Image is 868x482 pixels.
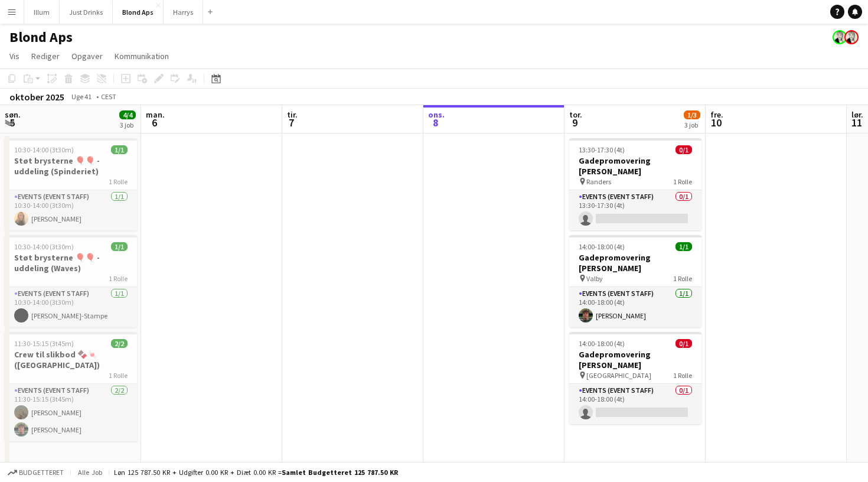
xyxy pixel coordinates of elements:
[676,339,692,348] span: 0/1
[109,274,128,283] span: 1 Rolle
[684,110,700,119] span: 1/3
[428,109,445,120] span: ons.
[844,30,859,44] app-user-avatar: Kersti Bøgebjerg
[579,339,625,348] span: 14:00-18:00 (4t)
[569,252,701,273] h3: Gadepromovering [PERSON_NAME]
[9,28,73,46] h1: Blond Aps
[60,1,113,24] button: Just Drinks
[5,109,21,120] span: søn.
[164,1,203,24] button: Harrys
[110,48,174,64] a: Kommunikation
[5,252,137,273] h3: Støt brysterne 🎈🎈 - uddeling (Waves)
[586,177,611,186] span: Randers
[579,145,625,154] span: 13:30-17:30 (4t)
[5,349,137,370] h3: Crew til slikbod 🍫🍬 ([GEOGRAPHIC_DATA])
[19,468,64,477] span: Budgetteret
[67,92,96,101] span: Uge 41
[710,109,723,120] span: fre.
[109,371,128,380] span: 1 Rolle
[14,145,74,154] span: 10:30-14:00 (3t30m)
[76,468,104,477] span: Alle job
[113,1,164,24] button: Blond Aps
[586,274,603,283] span: Valby
[851,109,863,120] span: lør.
[282,468,398,477] span: Samlet budgetteret 125 787.50 KR
[5,190,137,230] app-card-role: Events (Event Staff)1/110:30-14:00 (3t30m)[PERSON_NAME]
[115,51,169,61] span: Kommunikation
[101,92,116,101] div: CEST
[673,274,692,283] span: 1 Rolle
[5,155,137,177] h3: Støt brysterne 🎈🎈 - uddeling (Spinderiet)
[14,242,74,251] span: 10:30-14:00 (3t30m)
[5,235,137,327] app-job-card: 10:30-14:00 (3t30m)1/1Støt brysterne 🎈🎈 - uddeling (Waves)1 RolleEvents (Event Staff)1/110:30-14:...
[673,177,692,186] span: 1 Rolle
[111,242,128,251] span: 1/1
[71,51,103,61] span: Opgaver
[287,109,298,120] span: tir.
[586,371,651,380] span: [GEOGRAPHIC_DATA]
[27,48,64,64] a: Rediger
[569,190,701,230] app-card-role: Events (Event Staff)0/113:30-17:30 (4t)
[569,384,701,424] app-card-role: Events (Event Staff)0/114:00-18:00 (4t)
[569,109,582,120] span: tor.
[120,120,135,129] div: 3 job
[9,51,19,61] span: Vis
[67,48,107,64] a: Opgaver
[5,332,137,441] app-job-card: 11:30-15:15 (3t45m)2/2Crew til slikbod 🍫🍬 ([GEOGRAPHIC_DATA])1 RolleEvents (Event Staff)2/211:30-...
[119,110,136,119] span: 4/4
[569,155,701,177] h3: Gadepromovering [PERSON_NAME]
[31,51,60,61] span: Rediger
[146,109,165,120] span: man.
[569,332,701,424] app-job-card: 14:00-18:00 (4t)0/1Gadepromovering [PERSON_NAME] [GEOGRAPHIC_DATA]1 RolleEvents (Event Staff)0/11...
[6,466,66,479] button: Budgetteret
[833,30,847,44] app-user-avatar: Kersti Bøgebjerg
[9,91,64,103] div: oktober 2025
[850,116,863,129] span: 11
[24,1,60,24] button: Illum
[3,116,21,129] span: 5
[5,287,137,327] app-card-role: Events (Event Staff)1/110:30-14:00 (3t30m)[PERSON_NAME]-Stampe
[569,349,701,370] h3: Gadepromovering [PERSON_NAME]
[114,468,398,477] div: Løn 125 787.50 KR + Udgifter 0.00 KR + Diæt 0.00 KR =
[5,138,137,230] app-job-card: 10:30-14:00 (3t30m)1/1Støt brysterne 🎈🎈 - uddeling (Spinderiet)1 RolleEvents (Event Staff)1/110:3...
[5,48,24,64] a: Vis
[676,242,692,251] span: 1/1
[5,384,137,441] app-card-role: Events (Event Staff)2/211:30-15:15 (3t45m)[PERSON_NAME][PERSON_NAME]
[569,287,701,327] app-card-role: Events (Event Staff)1/114:00-18:00 (4t)[PERSON_NAME]
[579,242,625,251] span: 14:00-18:00 (4t)
[567,116,582,129] span: 9
[109,177,128,186] span: 1 Rolle
[673,371,692,380] span: 1 Rolle
[569,138,701,230] app-job-card: 13:30-17:30 (4t)0/1Gadepromovering [PERSON_NAME] Randers1 RolleEvents (Event Staff)0/113:30-17:30...
[709,116,723,129] span: 10
[684,120,700,129] div: 3 job
[111,145,128,154] span: 1/1
[144,116,165,129] span: 6
[676,145,692,154] span: 0/1
[285,116,298,129] span: 7
[111,339,128,348] span: 2/2
[426,116,445,129] span: 8
[14,339,74,348] span: 11:30-15:15 (3t45m)
[569,235,701,327] app-job-card: 14:00-18:00 (4t)1/1Gadepromovering [PERSON_NAME] Valby1 RolleEvents (Event Staff)1/114:00-18:00 (...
